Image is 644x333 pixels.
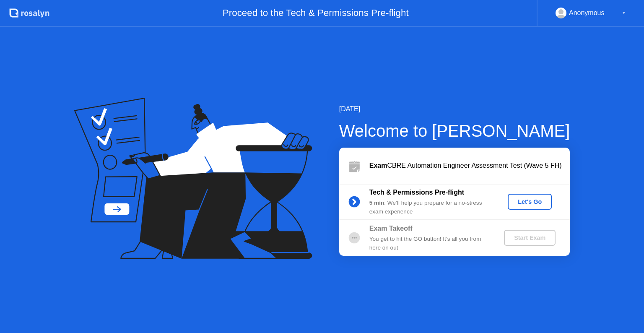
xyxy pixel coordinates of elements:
div: You get to hit the GO button! It’s all you from here on out [369,235,490,252]
button: Let's Go [508,194,552,210]
div: Anonymous [569,8,605,18]
div: [DATE] [339,104,570,114]
div: Welcome to [PERSON_NAME] [339,118,570,143]
b: Exam Takeoff [369,225,413,232]
b: Exam [369,162,387,169]
button: Start Exam [504,230,556,246]
div: CBRE Automation Engineer Assessment Test (Wave 5 FH) [369,161,570,171]
b: Tech & Permissions Pre-flight [369,189,464,196]
div: ▼ [622,8,626,18]
b: 5 min [369,200,384,206]
div: Let's Go [511,198,548,205]
div: : We’ll help you prepare for a no-stress exam experience [369,199,490,216]
div: Start Exam [507,234,552,241]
